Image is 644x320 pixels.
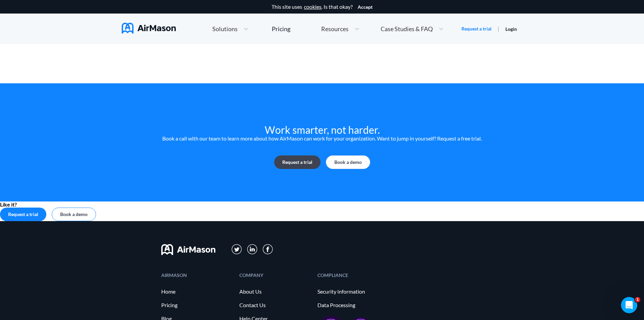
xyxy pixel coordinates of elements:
[358,4,373,10] button: Accept cookies
[161,273,233,277] div: AIRMASON
[317,302,389,308] a: Data Processing
[265,124,380,136] p: Work smarter, not harder.
[317,289,389,295] a: Security information
[272,26,290,32] div: Pricing
[461,25,492,32] a: Request a trial
[263,244,273,254] img: svg+xml;base64,PD94bWwgdmVyc2lvbj0iMS4wIiBlbmNvZGluZz0iVVRGLTgiPz4KPHN2ZyB3aWR0aD0iMzBweCIgaGVpZ2...
[317,273,389,277] div: COMPLIANCE
[498,25,499,32] span: |
[381,26,433,32] span: Case Studies & FAQ
[274,155,320,169] button: Request a trial
[505,26,517,32] a: Login
[239,289,311,295] a: About Us
[326,155,370,169] button: Book a demo
[161,244,215,255] img: svg+xml;base64,PHN2ZyB3aWR0aD0iMTYwIiBoZWlnaHQ9IjMyIiB2aWV3Qm94PSIwIDAgMTYwIDMyIiBmaWxsPSJub25lIi...
[247,244,258,255] img: svg+xml;base64,PD94bWwgdmVyc2lvbj0iMS4wIiBlbmNvZGluZz0iVVRGLTgiPz4KPHN2ZyB3aWR0aD0iMzFweCIgaGVpZ2...
[162,135,482,142] p: Book a call with our team to learn more about how AirMason can work for your organization. Want t...
[52,208,96,221] button: Book a demo
[321,26,349,32] span: Resources
[239,302,311,308] a: Contact Us
[232,244,242,255] img: svg+xml;base64,PD94bWwgdmVyc2lvbj0iMS4wIiBlbmNvZGluZz0iVVRGLTgiPz4KPHN2ZyB3aWR0aD0iMzFweCIgaGVpZ2...
[161,302,233,308] a: Pricing
[635,297,640,302] span: 1
[122,23,176,34] img: AirMason Logo
[239,273,311,277] div: COMPANY
[304,4,321,10] a: cookies
[621,297,637,313] iframe: Intercom live chat
[272,23,290,35] a: Pricing
[161,289,233,295] a: Home
[212,26,238,32] span: Solutions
